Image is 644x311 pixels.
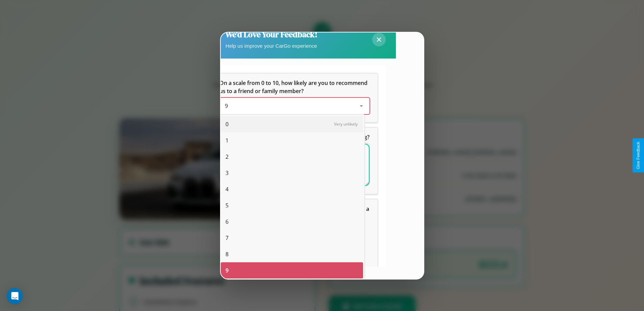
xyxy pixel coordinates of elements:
[221,132,363,149] div: 1
[221,116,363,132] div: 0
[219,79,369,95] h5: On a scale from 0 to 10, how likely are you to recommend us to a friend or family member?
[221,149,363,165] div: 2
[225,185,229,193] span: 4
[334,121,358,127] span: Very unlikely
[225,234,229,242] span: 7
[225,169,229,177] span: 3
[225,102,228,110] span: 9
[219,133,369,141] span: What can we do to make your experience more satisfying?
[219,205,371,221] span: Which of the following features do you value the most in a vehicle?
[7,288,23,304] div: Open Intercom Messenger
[221,181,363,197] div: 4
[225,136,229,145] span: 1
[219,98,369,114] div: On a scale from 0 to 10, how likely are you to recommend us to a friend or family member?
[225,153,229,161] span: 2
[221,197,363,214] div: 5
[221,262,363,279] div: 9
[221,165,363,181] div: 3
[636,142,641,169] div: Give Feedback
[221,230,363,246] div: 7
[225,41,317,50] p: Help us improve your CarGo experience
[225,218,229,226] span: 6
[225,266,229,274] span: 9
[211,73,378,122] div: On a scale from 0 to 10, how likely are you to recommend us to a friend or family member?
[225,120,229,128] span: 0
[225,250,229,258] span: 8
[221,279,363,295] div: 10
[219,79,369,95] span: On a scale from 0 to 10, how likely are you to recommend us to a friend or family member?
[221,214,363,230] div: 6
[225,201,229,209] span: 5
[225,29,317,40] h2: We'd Love Your Feedback!
[221,246,363,262] div: 8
